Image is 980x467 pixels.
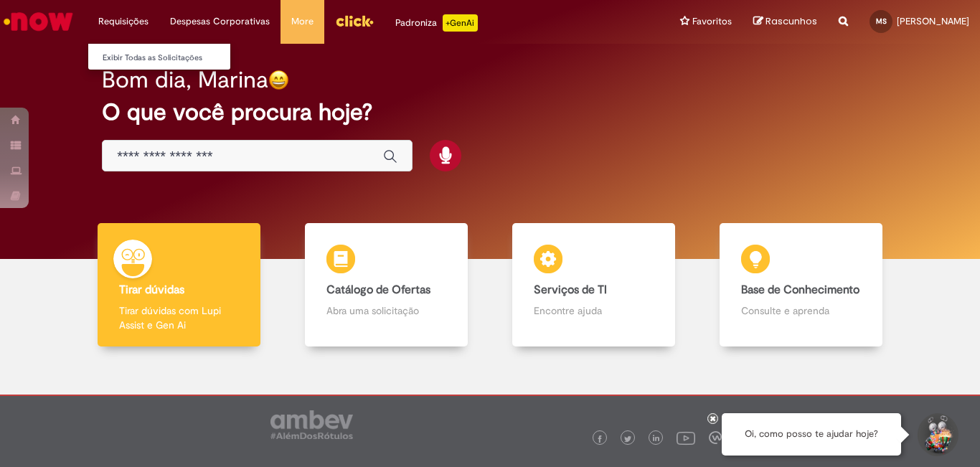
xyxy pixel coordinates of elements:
[876,16,887,26] span: MS
[119,283,184,297] b: Tirar dúvidas
[268,70,289,90] img: happy-face.png
[283,223,490,347] a: Catálogo de Ofertas Abra uma solicitação
[326,283,430,297] b: Catálogo de Ofertas
[102,100,878,125] h2: O que você procura hoje?
[915,413,958,456] button: Iniciar Conversa de Suporte
[98,14,149,29] span: Requisições
[765,14,817,28] span: Rascunhos
[395,14,478,32] div: Padroniza
[326,303,447,318] p: Abra uma solicitação
[741,303,862,318] p: Consulte e aprenda
[596,435,603,443] img: logo_footer_facebook.png
[677,428,695,447] img: logo_footer_youtube.png
[270,410,353,439] img: logo_footer_ambev_rotulo_gray.png
[75,223,283,347] a: Tirar dúvidas Tirar dúvidas com Lupi Assist e Gen Ai
[170,14,270,29] span: Despesas Corporativas
[291,14,314,29] span: More
[709,431,722,444] img: logo_footer_workplace.png
[88,43,231,70] ul: Requisições
[443,14,478,32] p: +GenAi
[102,67,268,93] h2: Bom dia, Marina
[490,223,697,347] a: Serviços de TI Encontre ajuda
[722,413,901,456] div: Oi, como posso te ajudar hoje?
[88,50,246,66] a: Exibir Todas as Solicitações
[692,14,732,29] span: Favoritos
[119,303,240,332] p: Tirar dúvidas com Lupi Assist e Gen Ai
[335,10,374,32] img: click_logo_yellow_360x200.png
[753,15,817,29] a: Rascunhos
[1,7,75,36] img: ServiceNow
[653,435,660,443] img: logo_footer_linkedin.png
[697,223,905,347] a: Base de Conhecimento Consulte e aprenda
[897,15,969,27] span: [PERSON_NAME]
[624,435,631,443] img: logo_footer_twitter.png
[741,283,859,297] b: Base de Conhecimento
[534,303,654,318] p: Encontre ajuda
[534,283,607,297] b: Serviços de TI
